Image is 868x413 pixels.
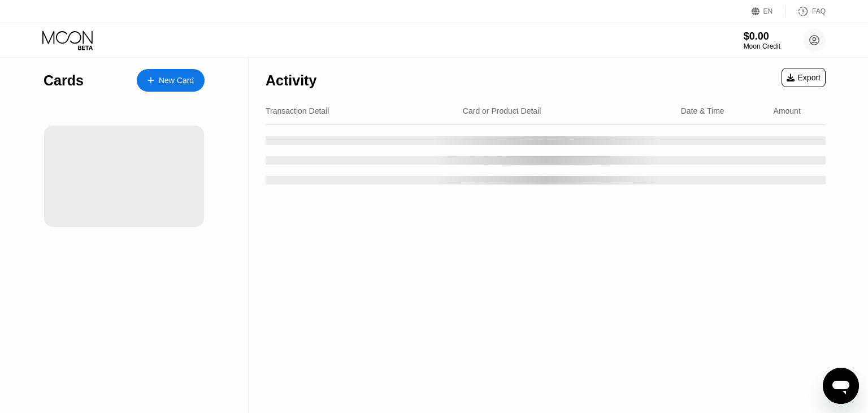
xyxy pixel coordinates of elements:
[266,106,329,115] div: Transaction Detail
[763,7,773,15] div: EN
[681,106,724,115] div: Date & Time
[159,76,194,85] div: New Card
[137,69,205,92] div: New Card
[812,7,826,15] div: FAQ
[786,6,826,17] div: FAQ
[266,72,316,89] div: Activity
[463,106,541,115] div: Card or Product Detail
[44,72,84,89] div: Cards
[782,68,826,87] div: Export
[787,73,821,82] div: Export
[752,6,786,17] div: EN
[744,31,780,42] div: $0.00
[744,31,780,50] div: $0.00Moon Credit
[774,106,801,115] div: Amount
[823,368,859,404] iframe: Кнопка запуска окна обмена сообщениями
[744,42,780,50] div: Moon Credit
